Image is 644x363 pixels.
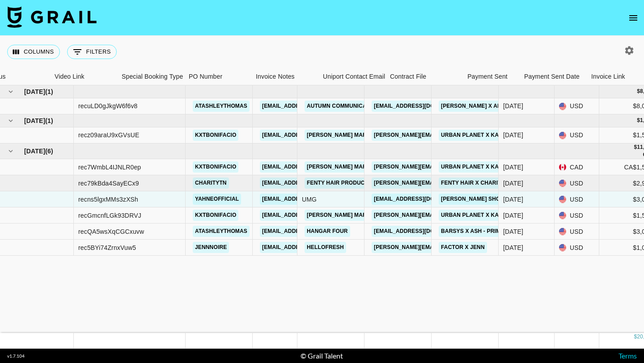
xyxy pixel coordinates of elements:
div: recQA5wsXqCGCxuvw [78,227,144,236]
div: USD [555,240,599,256]
div: Sep '25 [503,195,523,204]
div: Video Link [50,68,117,85]
a: Autumn Communications Inc. [305,101,398,112]
a: [EMAIL_ADDRESS][DOMAIN_NAME] [372,101,472,112]
div: Video Link [55,68,85,85]
div: USD [555,127,599,144]
div: Contract File [390,68,426,85]
a: Urban Planet x Kat [439,210,504,221]
button: Show filters [67,45,117,59]
a: atashleythomas [193,226,250,237]
a: [EMAIL_ADDRESS][DOMAIN_NAME] [372,194,472,205]
div: Jun '25 [503,101,523,110]
a: [PERSON_NAME][EMAIL_ADDRESS][DOMAIN_NAME] [372,130,517,141]
span: ( 1 ) [45,116,53,125]
span: [DATE] [24,147,45,156]
div: recuLD0gJkgW6f6v8 [78,101,138,110]
div: Uniport Contact Email [323,68,385,85]
div: $ [637,88,640,95]
div: Invoice Link [591,68,625,85]
div: v 1.7.104 [7,353,25,359]
div: Payment Sent Date [524,68,580,85]
a: [EMAIL_ADDRESS][DOMAIN_NAME] [260,226,360,237]
div: Uniport Contact Email [318,68,386,85]
div: USD [555,175,599,191]
div: USD [555,98,599,114]
div: rec7WmbL4IJNLR0ep [78,163,141,172]
a: FENTY HAIR PRODUCTS LLC [305,177,386,189]
a: [PERSON_NAME][EMAIL_ADDRESS][DOMAIN_NAME] [372,161,517,173]
div: CAD [555,159,599,175]
div: recz09araU9xGVsUE [78,131,139,139]
div: rec79kBda4SayECx9 [78,179,139,188]
a: [PERSON_NAME] Marketing Inc. [305,210,402,221]
div: Special Booking Type [122,68,183,85]
div: Sep '25 [503,243,523,252]
div: $ [637,117,640,124]
a: jennnoire [193,242,229,253]
a: [EMAIL_ADDRESS][DOMAIN_NAME] [260,177,360,189]
div: © Grail Talent [301,351,343,360]
div: recns5lgxMMs3zXSh [78,195,138,204]
a: yahneofficial [193,194,241,205]
a: kxtbonifacio [193,161,238,173]
a: kxtbonifacio [193,210,238,221]
a: charitytn [193,177,229,189]
div: PO Number [189,68,222,85]
img: Grail Talent [7,6,97,28]
a: [EMAIL_ADDRESS][DOMAIN_NAME] [260,161,360,173]
div: PO Number [184,68,251,85]
button: open drawer [624,9,642,27]
a: [PERSON_NAME][EMAIL_ADDRESS][DOMAIN_NAME] [372,210,517,221]
div: Sep '25 [503,163,523,172]
span: [DATE] [24,87,45,96]
a: Fenty Hair x Charity [439,177,507,189]
a: [EMAIL_ADDRESS][DOMAIN_NAME] [260,242,360,253]
div: USD [555,191,599,207]
div: Invoice Notes [256,68,295,85]
a: HelloFresh [305,242,346,253]
div: Payment Sent [453,68,520,85]
a: atashleythomas [193,101,250,112]
a: kxtbonifacio [193,130,238,141]
a: [EMAIL_ADDRESS][DOMAIN_NAME] [260,101,360,112]
div: Sep '25 [503,227,523,236]
div: recGmcnfLGk93DRVJ [78,211,141,220]
div: Aug '25 [503,131,523,139]
a: [PERSON_NAME] x Amazon Blink [439,101,538,112]
div: Invoice Notes [251,68,318,85]
div: rec5BYi74ZrnxVuw5 [78,243,136,252]
a: Urban Planet x Kat [439,161,504,173]
span: ( 1 ) [45,87,53,96]
button: Select columns [7,45,60,59]
a: [PERSON_NAME] Marketing Inc. [305,130,402,141]
button: hide children [4,145,17,157]
button: hide children [4,114,17,127]
a: Terms [619,351,637,360]
div: Sep '25 [503,211,523,220]
div: USD [555,207,599,224]
span: [DATE] [24,116,45,125]
a: Urban Planet x Kat [439,130,504,141]
a: Barsys x Ash - Prime Day [439,226,519,237]
div: Special Booking Type [117,68,184,85]
a: [EMAIL_ADDRESS][DOMAIN_NAME] [260,194,360,205]
a: [EMAIL_ADDRESS][DOMAIN_NAME] [372,226,472,237]
div: $ [634,333,637,341]
div: Payment Sent [467,68,508,85]
div: Contract File [386,68,453,85]
a: Hangar Four [305,226,350,237]
div: Sep '25 [503,179,523,188]
a: Factor x Jenn [439,242,487,253]
div: $ [634,144,637,151]
a: [EMAIL_ADDRESS][DOMAIN_NAME] [260,130,360,141]
div: USD [555,224,599,240]
div: Payment Sent Date [520,68,587,85]
a: [PERSON_NAME] Show At The Sphere [439,194,552,205]
div: UMG [297,191,364,207]
a: [PERSON_NAME][EMAIL_ADDRESS][PERSON_NAME][DOMAIN_NAME] [372,242,563,253]
a: [PERSON_NAME] Marketing Inc. [305,161,402,173]
button: hide children [4,85,17,98]
span: ( 6 ) [45,147,53,156]
a: [PERSON_NAME][EMAIL_ADDRESS][DOMAIN_NAME] [372,177,517,189]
